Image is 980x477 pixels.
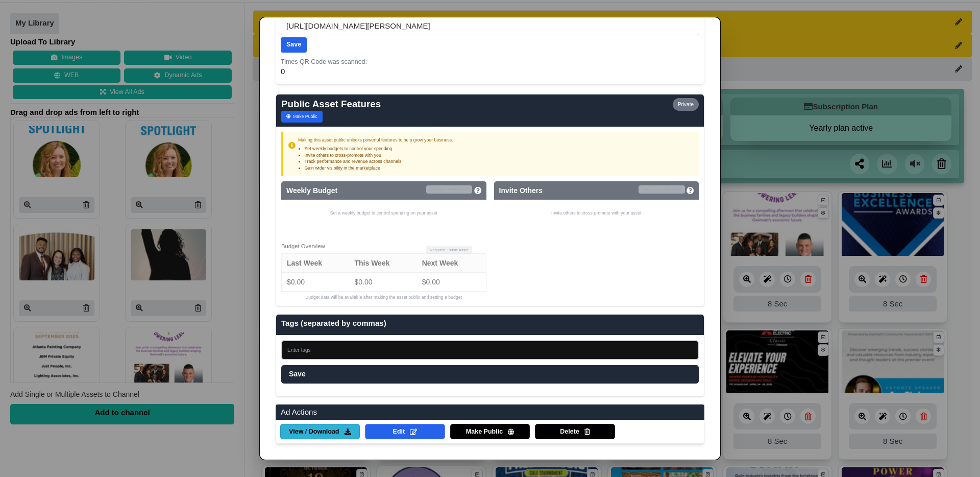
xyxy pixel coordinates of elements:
[450,424,530,439] a: Make Public
[535,424,615,439] a: Delete
[280,424,360,439] a: View / Download
[305,152,694,159] li: Invite others to cross-promote with you
[281,99,381,110] h3: Public Asset Features
[289,427,339,437] span: View / Download
[305,158,694,165] li: Track performance and revenue across channels
[281,58,699,67] p: Times QR Code was scanned:
[466,427,503,437] span: Make Public
[365,424,445,439] a: Edit
[560,427,579,437] span: Delete
[281,37,307,53] input: Save
[393,427,405,437] span: Edit
[305,146,694,152] li: Set weekly budgets to control your spending
[673,98,699,111] span: Private
[281,318,386,328] label: Tags (separated by commas)
[281,407,699,417] h4: Ad Actions
[281,340,699,360] input: Enter tags
[305,165,694,172] li: Gain wider visibility in the marketplace
[281,111,323,123] a: Make Public
[298,137,694,144] p: Making this asset public unlocks powerful features to help grow your business:
[281,365,699,384] div: Save tags
[281,67,285,76] span: 0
